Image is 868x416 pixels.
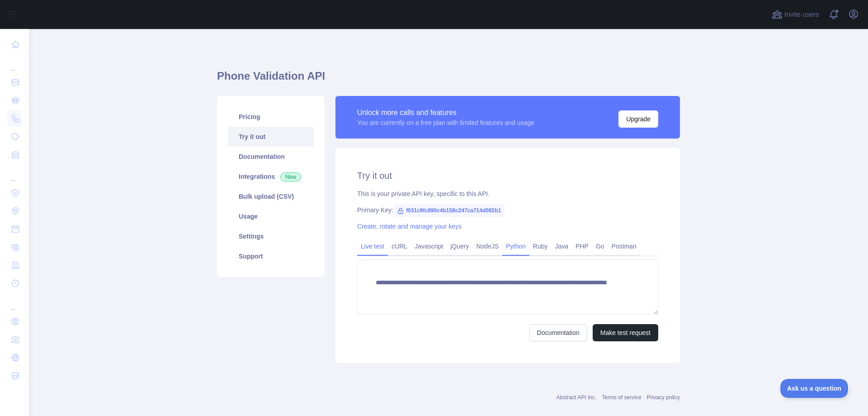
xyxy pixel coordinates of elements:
[357,206,658,215] div: Primary Key:
[592,239,608,253] a: Go
[602,394,641,401] a: Terms of service
[388,239,411,253] a: cURL
[502,239,529,253] a: Python
[228,107,314,127] a: Pricing
[228,206,314,226] a: Usage
[784,10,819,20] span: Invite users
[770,7,821,22] button: Invite users
[608,239,640,253] a: Postman
[357,239,388,253] a: Live test
[529,239,552,253] a: Ruby
[228,186,314,206] a: Bulk upload (CSV)
[618,110,658,128] button: Upgrade
[228,147,314,167] a: Documentation
[572,239,592,253] a: PHP
[593,324,658,341] button: Make test request
[7,165,22,183] div: ...
[357,189,658,198] div: This is your private API key, specific to this API.
[393,204,505,217] span: f031c9fc890c4b158c247ca714d082b1
[357,118,534,127] div: You are currently on a free plan with limited features and usage
[7,54,22,72] div: ...
[529,324,587,341] a: Documentation
[228,127,314,147] a: Try it out
[552,239,572,253] a: Java
[780,379,850,398] iframe: Toggle Customer Support
[472,239,502,253] a: NodeJS
[217,69,680,91] h1: Phone Validation API
[228,246,314,266] a: Support
[447,239,472,253] a: jQuery
[280,172,301,182] span: New
[357,223,462,230] a: Create, rotate and manage your keys
[557,394,597,401] a: Abstract API Inc.
[647,394,680,401] a: Privacy policy
[228,167,314,186] a: Integrations New
[357,169,658,182] h2: Try it out
[7,293,22,311] div: ...
[357,107,534,118] div: Unlock more calls and features
[411,239,447,253] a: Javascript
[228,226,314,246] a: Settings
